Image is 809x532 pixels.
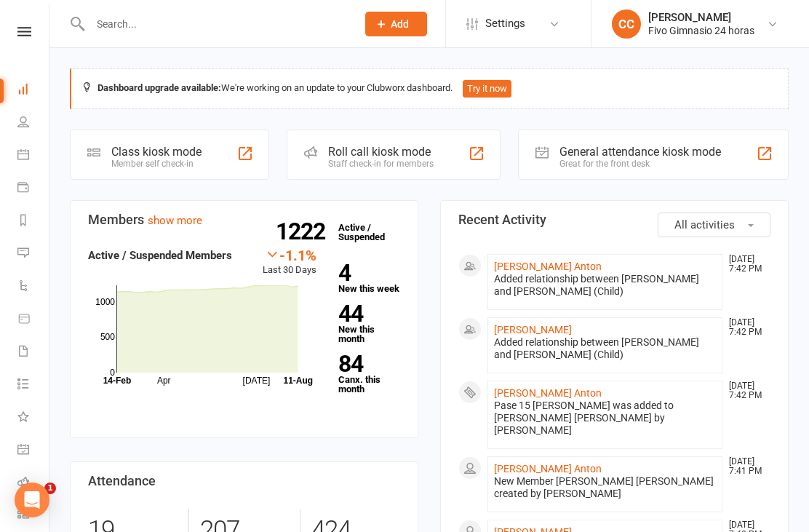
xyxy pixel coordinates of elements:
strong: 84 [338,353,394,375]
a: Calendar [17,140,50,172]
span: All activities [674,218,735,231]
a: 4New this week [338,262,400,293]
input: Search... [86,14,346,34]
div: Pase 15 [PERSON_NAME] was added to [PERSON_NAME] [PERSON_NAME] by [PERSON_NAME] [494,400,716,437]
div: Fivo Gimnasio 24 horas [648,24,754,37]
strong: Active / Suspended Members [88,249,232,262]
a: [PERSON_NAME] Anton [494,387,602,399]
div: Member self check-in [111,159,202,169]
h3: Recent Activity [458,213,770,227]
a: 44New this month [338,303,400,344]
a: [PERSON_NAME] [494,324,572,336]
a: What's New [17,402,50,434]
time: [DATE] 7:42 PM [722,255,770,274]
a: General attendance kiosk mode [17,434,50,467]
div: New Member [PERSON_NAME] [PERSON_NAME] created by [PERSON_NAME] [494,475,716,500]
a: Roll call kiosk mode [17,467,50,500]
strong: 44 [338,303,394,325]
button: Add [365,12,427,36]
div: Last 30 Days [263,247,316,278]
strong: Dashboard upgrade available: [97,82,221,93]
a: show more [148,214,202,227]
button: All activities [658,213,770,237]
div: Open Intercom Messenger [15,483,49,517]
strong: 1222 [276,221,331,242]
div: General attendance kiosk mode [559,145,721,159]
div: Added relationship between [PERSON_NAME] and [PERSON_NAME] (Child) [494,273,716,298]
div: We're working on an update to your Clubworx dashboard. [70,68,789,109]
div: Roll call kiosk mode [328,145,434,159]
h3: Attendance [88,474,400,488]
div: Staff check-in for members [328,159,434,169]
strong: 4 [338,262,394,284]
span: Settings [485,7,525,40]
a: 1222Active / Suspended [331,212,395,253]
time: [DATE] 7:42 PM [722,381,770,400]
div: Class kiosk mode [111,145,202,159]
a: Product Sales [17,303,50,336]
a: [PERSON_NAME] Anton [494,261,602,272]
a: 84Canx. this month [338,353,400,394]
a: Dashboard [17,74,50,107]
div: -1.1% [263,247,316,263]
a: Reports [17,205,50,238]
div: CC [612,9,641,39]
span: 1 [44,483,56,494]
button: Try it now [463,80,511,98]
a: [PERSON_NAME] Anton [494,463,602,475]
time: [DATE] 7:41 PM [722,457,770,476]
time: [DATE] 7:42 PM [722,318,770,337]
div: [PERSON_NAME] [648,11,754,24]
a: People [17,107,50,140]
h3: Members [88,213,400,227]
a: Payments [17,172,50,205]
span: Add [391,18,409,30]
div: Added relationship between [PERSON_NAME] and [PERSON_NAME] (Child) [494,336,716,361]
div: Great for the front desk [559,159,721,169]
